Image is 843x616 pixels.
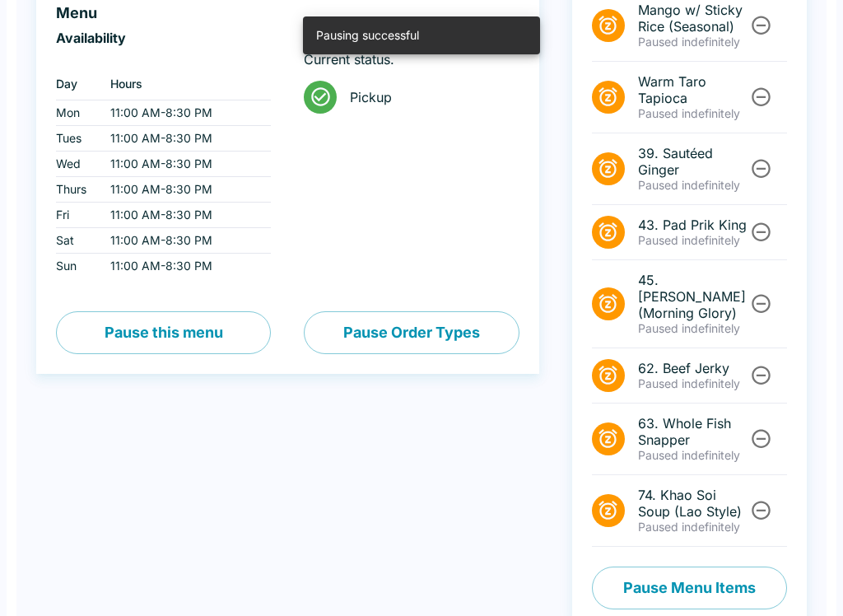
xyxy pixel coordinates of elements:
[56,254,97,279] td: Sun
[56,152,97,177] td: Wed
[746,82,776,112] button: Unpause
[746,153,776,184] button: Unpause
[638,217,748,233] span: 43. Pad Prik King
[56,177,97,203] td: Thurs
[97,228,271,254] td: 11:00 AM - 8:30 PM
[638,178,748,193] p: Paused indefinitely
[746,495,776,525] button: Unpause
[97,126,271,152] td: 11:00 AM - 8:30 PM
[638,448,748,463] p: Paused indefinitely
[638,106,748,121] p: Paused indefinitely
[56,68,97,100] th: Day
[746,217,776,247] button: Unpause
[746,423,776,454] button: Unpause
[638,360,748,376] span: 62. Beef Jerky
[746,10,776,40] button: Unpause
[592,567,787,609] button: Pause Menu Items
[638,145,748,178] span: 39. Sautéed Ginger
[638,272,748,321] span: 45. [PERSON_NAME] (Morning Glory)
[638,487,748,520] span: 74. Khao Soi Soup (Lao Style)
[97,177,271,203] td: 11:00 AM - 8:30 PM
[304,311,519,354] button: Pause Order Types
[56,126,97,152] td: Tues
[638,233,748,248] p: Paused indefinitely
[56,51,271,68] p: ‏
[97,100,271,126] td: 11:00 AM - 8:30 PM
[638,520,748,534] p: Paused indefinitely
[56,30,271,46] h6: Availability
[638,376,748,391] p: Paused indefinitely
[56,203,97,228] td: Fri
[316,21,419,49] div: Pausing successful
[97,254,271,279] td: 11:00 AM - 8:30 PM
[350,89,505,105] span: Pickup
[638,73,748,106] span: Warm Taro Tapioca
[638,35,748,49] p: Paused indefinitely
[56,228,97,254] td: Sat
[746,360,776,390] button: Unpause
[97,203,271,228] td: 11:00 AM - 8:30 PM
[56,311,271,354] button: Pause this menu
[638,321,748,336] p: Paused indefinitely
[97,152,271,177] td: 11:00 AM - 8:30 PM
[56,100,97,126] td: Mon
[638,415,748,448] span: 63. Whole Fish Snapper
[97,68,271,100] th: Hours
[746,288,776,319] button: Unpause
[638,2,748,35] span: Mango w/ Sticky Rice (Seasonal)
